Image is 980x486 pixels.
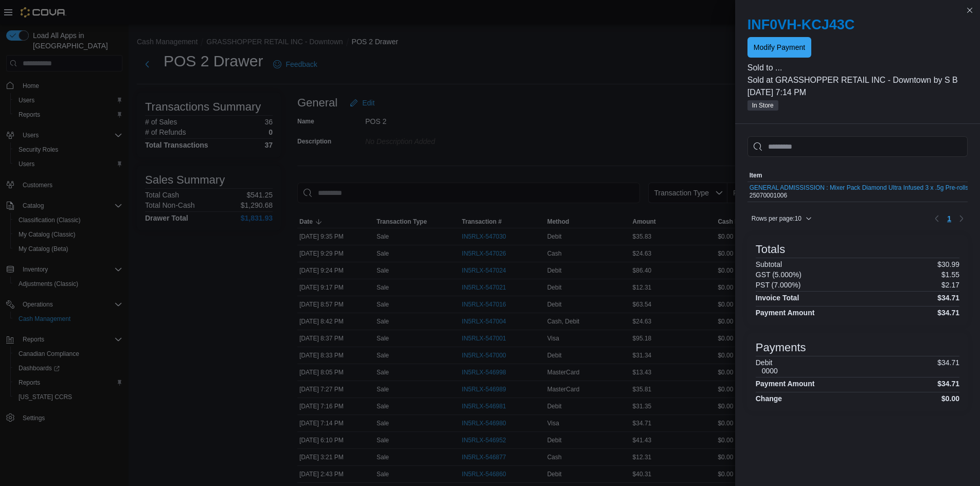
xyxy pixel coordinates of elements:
input: This is a search bar. As you type, the results lower in the page will automatically filter. [747,136,968,157]
span: Item [750,171,762,179]
button: Page 1 of 1 [943,210,955,227]
h4: $34.71 [937,380,959,388]
h3: Payments [756,341,806,354]
h6: Debit [756,358,778,367]
h4: Change [756,394,782,403]
span: In Store [752,101,774,110]
p: Sold to ... [747,62,968,74]
span: 1 [947,213,951,224]
p: $34.71 [937,358,959,375]
h4: $34.71 [937,309,959,317]
span: In Store [747,100,778,111]
h4: Payment Amount [756,309,815,317]
h4: Invoice Total [756,294,799,302]
button: Previous page [931,212,943,225]
nav: Pagination for table: MemoryTable from EuiInMemoryTable [931,210,968,227]
h3: Totals [756,243,785,256]
h6: Subtotal [756,260,782,268]
p: Sold at GRASSHOPPER RETAIL INC - Downtown by S B [747,74,968,86]
span: Modify Payment [754,42,805,52]
h4: $34.71 [937,294,959,302]
p: [DATE] 7:14 PM [747,86,968,99]
h4: Payment Amount [756,380,815,388]
h2: INF0VH-KCJ43C [747,16,968,33]
button: Close this dialog [964,4,976,16]
h6: GST (5.000%) [756,271,801,279]
button: Rows per page:10 [747,212,816,225]
button: Next page [955,212,968,225]
ul: Pagination for table: MemoryTable from EuiInMemoryTable [943,210,955,227]
p: $30.99 [937,260,959,268]
h6: 0000 [762,367,778,375]
button: Modify Payment [747,37,811,58]
p: $1.55 [941,271,959,279]
span: Rows per page : 10 [752,214,801,223]
h4: $0.00 [941,394,959,403]
h6: PST (7.000%) [756,281,801,289]
p: $2.17 [941,281,959,289]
